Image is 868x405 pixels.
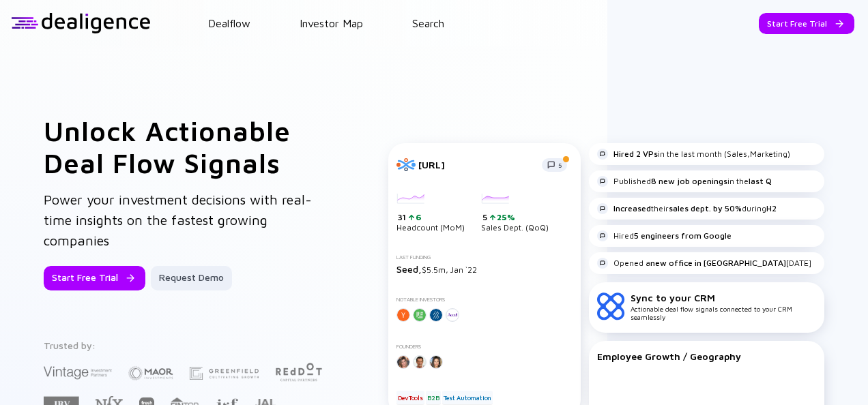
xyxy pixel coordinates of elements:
[631,292,816,303] div: Sync to your CRM
[597,203,777,214] div: their during
[597,258,811,269] div: Opened a [DATE]
[151,266,232,290] button: Request Demo
[495,212,515,222] div: 25%
[396,391,424,404] div: DevTools
[414,212,422,222] div: 6
[190,367,259,380] img: Greenfield Partners
[396,297,573,303] div: Notable Investors
[634,230,732,241] strong: 5 engineers from Google
[128,362,173,385] img: Maor Investments
[651,176,727,186] strong: 8 new job openings
[44,192,312,248] span: Power your investment decisions with real-time insights on the fastest growing companies
[597,149,790,160] div: in the last month (Sales,Marketing)
[631,292,816,321] div: Actionable deal flow signals connected to your CRM seamlessly
[396,344,573,350] div: Founders
[396,263,422,275] span: Seed,
[418,159,534,170] div: [URL]
[208,17,250,29] a: Dealflow
[396,194,465,233] div: Headcount (MoM)
[300,17,363,29] a: Investor Map
[482,212,549,223] div: 5
[597,176,772,187] div: Published in the
[396,254,573,260] div: Last Funding
[412,17,444,29] a: Search
[613,203,651,213] strong: Increased
[759,13,854,34] button: Start Free Trial
[396,263,573,275] div: $5.5m, Jan `22
[613,149,658,159] strong: Hired 2 VPs
[650,258,786,268] strong: new office in [GEOGRAPHIC_DATA]
[766,203,777,213] strong: H2
[44,365,112,380] img: Vintage Investment Partners
[597,350,816,362] div: Employee Growth / Geography
[398,212,465,223] div: 31
[669,203,742,213] strong: sales dept. by 50%
[749,176,772,186] strong: last Q
[44,340,332,351] div: Trusted by:
[442,391,493,404] div: Test Automation
[44,266,145,290] button: Start Free Trial
[481,194,549,233] div: Sales Dept. (QoQ)
[44,115,334,179] h1: Unlock Actionable Deal Flow Signals
[426,391,440,404] div: B2B
[275,360,323,382] img: Red Dot Capital Partners
[597,230,732,241] div: Hired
